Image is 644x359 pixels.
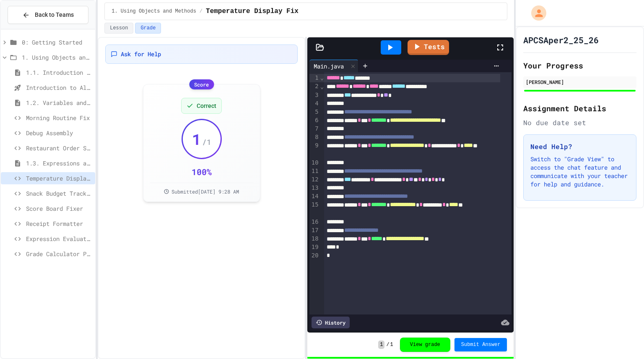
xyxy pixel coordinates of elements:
[309,125,320,133] div: 7
[523,60,636,71] h2: Your Progress
[8,6,88,24] button: Back to Teams
[309,192,320,201] div: 14
[309,60,358,72] div: Main.java
[309,142,320,159] div: 9
[26,189,92,198] span: Snack Budget Tracker
[26,159,92,168] span: 1.3. Expressions and Output [New]
[26,174,92,183] span: Temperature Display Fix
[206,6,299,16] span: Temperature Display Fix
[112,8,196,15] span: 1. Using Objects and Methods
[312,317,350,328] div: History
[309,108,320,116] div: 5
[200,8,203,15] span: /
[386,341,389,348] span: /
[309,82,320,91] div: 2
[309,218,320,226] div: 16
[309,252,320,260] div: 20
[26,98,92,107] span: 1.2. Variables and Data Types
[171,188,239,195] span: Submitted [DATE] 9:28 AM
[202,136,211,148] span: / 1
[408,40,449,55] a: Tests
[121,50,161,58] span: Ask for Help
[189,79,214,89] div: Score
[309,176,320,184] div: 12
[309,243,320,252] div: 19
[309,184,320,192] div: 13
[309,62,348,71] div: Main.java
[320,83,324,90] span: Fold line
[135,23,161,34] button: Grade
[35,10,74,19] span: Back to Teams
[26,113,92,122] span: Morning Routine Fix
[192,166,212,178] div: 100 %
[309,133,320,142] div: 8
[26,234,92,243] span: Expression Evaluator Fix
[26,144,92,152] span: Restaurant Order System
[309,91,320,100] div: 3
[461,341,501,348] span: Submit Answer
[309,116,320,125] div: 6
[197,102,216,110] span: Correct
[526,78,634,86] div: [PERSON_NAME]
[309,74,320,82] div: 1
[309,167,320,176] div: 11
[26,68,92,77] span: 1.1. Introduction to Algorithms, Programming, and Compilers
[390,341,393,348] span: 1
[26,204,92,213] span: Score Board Fixer
[26,219,92,228] span: Receipt Formatter
[523,118,636,128] div: No due date set
[454,338,507,351] button: Submit Answer
[309,235,320,243] div: 18
[522,3,548,23] div: My Account
[22,38,92,47] span: 0: Getting Started
[378,341,384,349] span: 1
[192,131,201,147] span: 1
[400,338,450,352] button: View grade
[104,23,133,34] button: Lesson
[309,100,320,108] div: 4
[26,128,92,137] span: Debug Assembly
[523,34,599,46] h1: APCSAper2_25_26
[26,83,92,92] span: Introduction to Algorithms, Programming, and Compilers
[309,226,320,235] div: 17
[530,142,629,152] h3: Need Help?
[309,201,320,218] div: 15
[26,249,92,258] span: Grade Calculator Pro
[530,155,629,189] p: Switch to "Grade View" to access the chat feature and communicate with your teacher for help and ...
[523,102,636,114] h2: Assignment Details
[22,53,92,62] span: 1. Using Objects and Methods
[309,159,320,167] div: 10
[320,74,324,81] span: Fold line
